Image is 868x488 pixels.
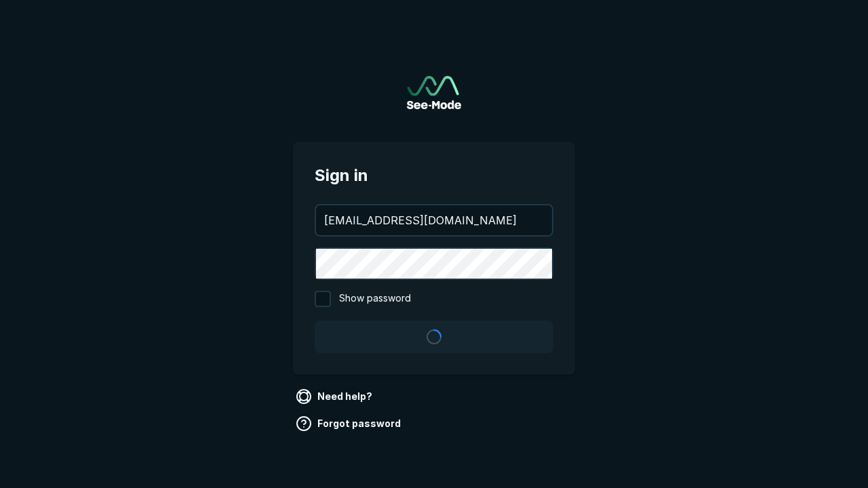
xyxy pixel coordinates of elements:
span: Show password [339,291,411,307]
a: Need help? [293,386,378,407]
a: Forgot password [293,413,406,434]
img: See-Mode Logo [407,76,461,109]
span: Sign in [315,163,553,188]
a: Go to sign in [407,76,461,109]
input: your@email.com [316,205,552,235]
